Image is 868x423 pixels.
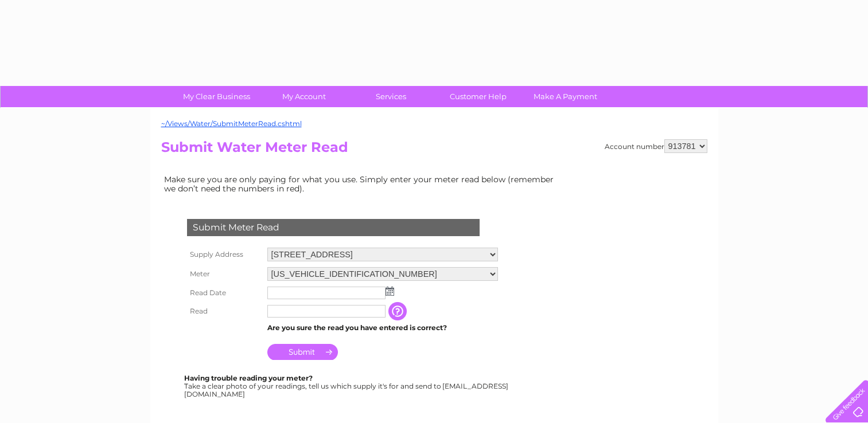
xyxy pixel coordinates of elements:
a: Customer Help [431,86,526,107]
a: ~/Views/Water/SubmitMeterRead.cshtml [161,119,302,128]
a: My Account [256,86,351,107]
th: Read Date [184,284,264,302]
td: Make sure you are only paying for what you use. Simply enter your meter read below (remember we d... [161,172,563,196]
div: Submit Meter Read [187,219,480,236]
input: Submit [267,344,338,360]
input: Information [388,302,409,320]
th: Read [184,302,264,320]
div: Take a clear photo of your readings, tell us which supply it's for and send to [EMAIL_ADDRESS][DO... [184,374,510,398]
a: Services [344,86,438,107]
th: Meter [184,264,264,284]
img: ... [386,287,394,296]
b: Having trouble reading your meter? [184,374,313,382]
div: Account number [605,139,707,153]
th: Supply Address [184,245,264,264]
a: Make A Payment [518,86,613,107]
a: My Clear Business [169,86,264,107]
h2: Submit Water Meter Read [161,139,707,161]
td: Are you sure the read you have entered is correct? [264,320,501,335]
